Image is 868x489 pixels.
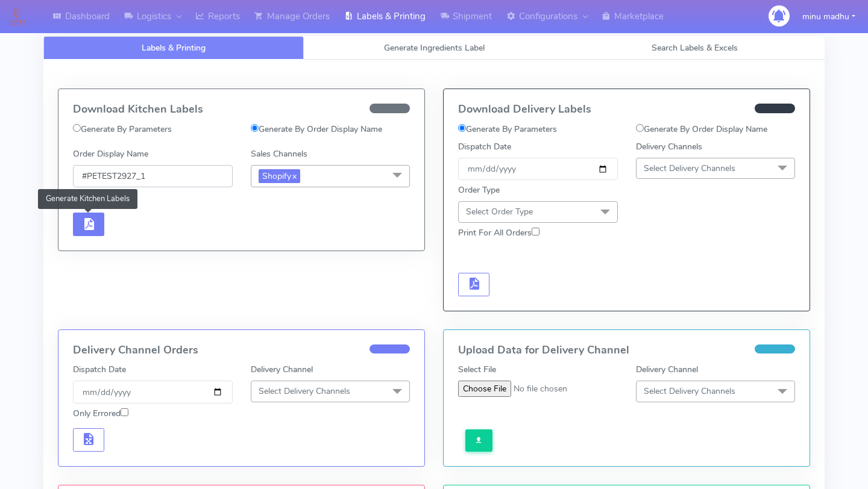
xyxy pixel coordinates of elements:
[458,140,511,153] label: Dispatch Date
[458,184,500,196] label: Order Type
[251,124,259,132] input: Generate By Order Display Name
[73,363,126,376] label: Dispatch Date
[466,206,533,217] span: Select Order Type
[73,407,128,420] label: Only Errored
[652,42,738,54] span: Search Labels & Excels
[458,363,496,376] label: Select File
[142,42,206,54] span: Labels & Printing
[73,148,148,160] label: Order Display Name
[636,363,698,376] label: Delivery Channel
[458,226,539,239] label: Print For All Orders
[291,169,297,182] a: x
[259,385,350,397] span: Select Delivery Channels
[251,363,313,376] label: Delivery Channel
[458,124,466,132] input: Generate By Parameters
[636,123,767,135] label: Generate By Order Display Name
[458,104,795,116] h4: Download Delivery Labels
[73,123,172,135] label: Generate By Parameters
[458,123,557,135] label: Generate By Parameters
[121,408,128,416] input: Only Errored
[259,169,300,183] span: Shopify
[644,163,735,174] span: Select Delivery Channels
[73,344,410,357] h4: Delivery Channel Orders
[636,124,644,132] input: Generate By Order Display Name
[793,4,864,29] button: minu madhu
[384,42,485,54] span: Generate Ingredients Label
[251,123,382,135] label: Generate By Order Display Name
[73,104,410,116] h4: Download Kitchen Labels
[636,140,702,153] label: Delivery Channels
[532,228,539,235] input: Print For All Orders
[251,148,307,160] label: Sales Channels
[73,124,81,132] input: Generate By Parameters
[458,344,795,357] h4: Upload Data for Delivery Channel
[644,385,735,397] span: Select Delivery Channels
[43,36,825,60] ul: Tabs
